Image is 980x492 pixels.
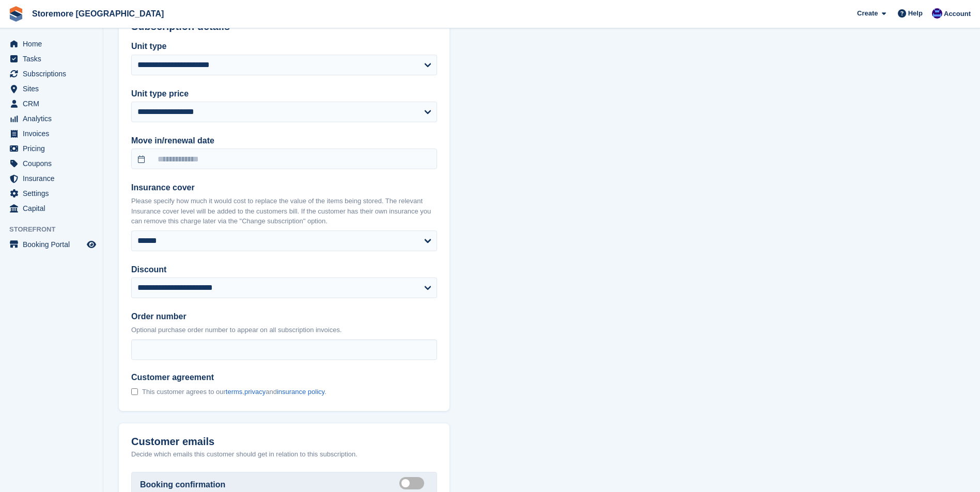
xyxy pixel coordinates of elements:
[5,201,98,216] a: menu
[142,388,326,396] span: This customer agrees to our , and .
[131,449,437,460] p: Decide which emails this customer should get in relation to this subscription.
[5,96,98,111] a: menu
[5,67,98,81] a: menu
[9,224,103,235] span: Storefront
[908,8,923,19] span: Help
[5,37,98,51] a: menu
[5,237,98,252] a: menu
[23,126,85,141] span: Invoices
[23,171,85,186] span: Insurance
[23,141,85,156] span: Pricing
[5,156,98,171] a: menu
[23,186,85,201] span: Settings
[131,436,437,448] h2: Customer emails
[8,6,24,22] img: stora-icon-8386f47178a22dfd0bd8f6a31ec36ba5ce8667c1dd55bd0f319d3a0aa187defe.svg
[131,388,138,395] input: Customer agreement This customer agrees to ourterms,privacyandinsurance policy.
[131,88,437,100] label: Unit type price
[5,171,98,186] a: menu
[5,111,98,126] a: menu
[131,196,437,226] p: Please specify how much it would cost to replace the value of the items being stored. The relevan...
[244,388,266,396] a: privacy
[944,9,971,19] span: Account
[226,388,243,396] a: terms
[85,238,98,251] a: Preview store
[5,126,98,141] a: menu
[131,372,326,383] span: Customer agreement
[5,52,98,66] a: menu
[131,40,437,53] label: Unit type
[131,135,437,147] label: Move in/renewal date
[23,37,85,51] span: Home
[23,201,85,216] span: Capital
[23,237,85,252] span: Booking Portal
[131,264,437,276] label: Discount
[23,52,85,66] span: Tasks
[23,96,85,111] span: CRM
[23,81,85,96] span: Sites
[932,8,942,19] img: Angela
[277,388,324,396] a: insurance policy
[857,8,878,19] span: Create
[23,156,85,171] span: Coupons
[23,67,85,81] span: Subscriptions
[399,483,428,484] label: Send booking confirmation email
[23,111,85,126] span: Analytics
[28,5,168,22] a: Storemore [GEOGRAPHIC_DATA]
[5,186,98,201] a: menu
[5,141,98,156] a: menu
[131,182,437,194] label: Insurance cover
[131,310,437,323] label: Order number
[140,479,225,491] label: Booking confirmation
[131,325,437,335] p: Optional purchase order number to appear on all subscription invoices.
[5,81,98,96] a: menu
